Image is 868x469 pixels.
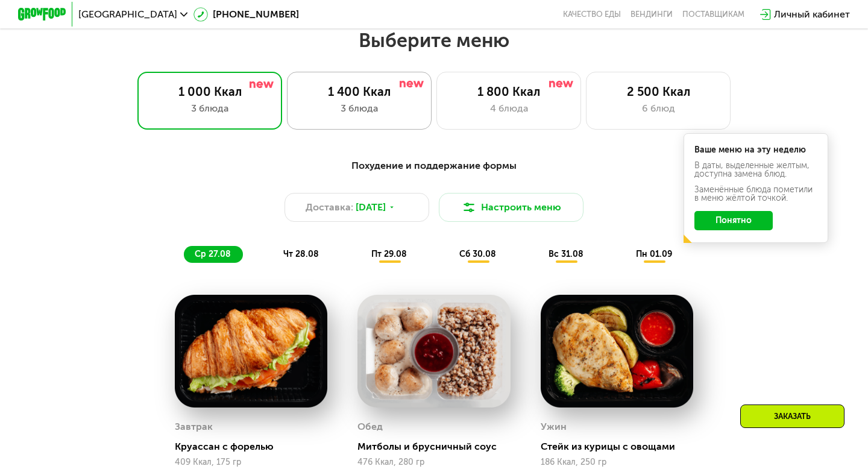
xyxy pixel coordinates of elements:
[175,458,327,467] div: 409 Ккал, 175 гр
[77,159,791,174] div: Похудение и поддержание формы
[300,84,419,99] div: 1 400 Ккал
[371,249,407,259] span: пт 29.08
[449,84,568,99] div: 1 800 Ккал
[175,441,337,453] div: Круассан с форелью
[150,84,269,99] div: 1 000 Ккал
[357,418,383,436] div: Обед
[541,458,693,467] div: 186 Ккал, 250 гр
[541,441,703,453] div: Стейк из курицы с овощами
[694,211,773,230] button: Понятно
[357,458,510,467] div: 476 Ккал, 280 гр
[193,7,299,22] a: [PHONE_NUMBER]
[449,101,568,116] div: 4 блюда
[195,249,231,259] span: ср 27.08
[300,101,419,116] div: 3 блюда
[774,7,850,22] div: Личный кабинет
[694,162,817,178] div: В даты, выделенные желтым, доступна замена блюд.
[740,404,844,428] div: Заказать
[682,10,744,19] div: поставщикам
[636,249,672,259] span: пн 01.09
[563,10,621,19] a: Качество еды
[283,249,319,259] span: чт 28.08
[175,418,213,436] div: Завтрак
[631,10,673,19] a: Вендинги
[78,10,177,19] span: [GEOGRAPHIC_DATA]
[599,84,718,99] div: 2 500 Ккал
[549,249,583,259] span: вс 31.08
[357,441,520,453] div: Митболы и брусничный соус
[39,28,829,52] h2: Выберите меню
[459,249,496,259] span: сб 30.08
[356,200,386,215] span: [DATE]
[306,200,353,215] span: Доставка:
[694,146,817,154] div: Ваше меню на эту неделю
[694,186,817,203] div: Заменённые блюда пометили в меню жёлтой точкой.
[599,101,718,116] div: 6 блюд
[541,418,567,436] div: Ужин
[439,193,583,222] button: Настроить меню
[150,101,269,116] div: 3 блюда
